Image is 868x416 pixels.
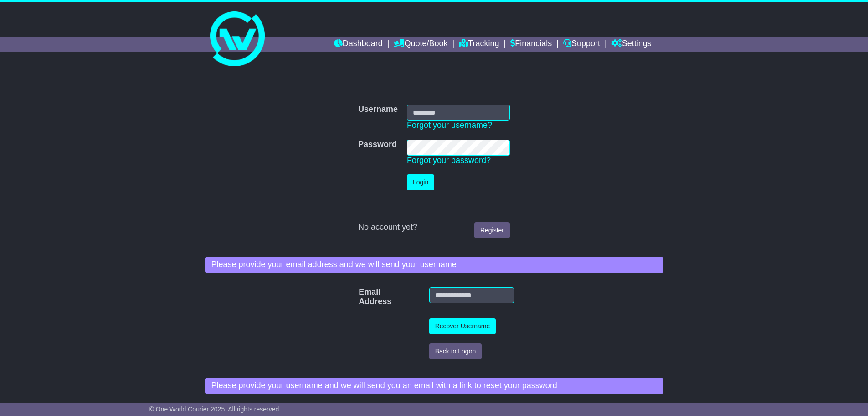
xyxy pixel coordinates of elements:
label: Password [358,140,397,150]
a: Dashboard [334,37,383,52]
a: Settings [611,37,652,52]
button: Login [407,174,434,190]
div: No account yet? [358,222,510,232]
a: Forgot your username? [407,121,492,130]
label: Email Address [354,287,370,307]
a: Tracking [459,37,499,52]
button: Recover Username [429,318,496,334]
button: Back to Logon [429,343,482,359]
a: Support [563,37,600,52]
a: Forgot your password? [407,156,491,165]
span: © One World Courier 2025. All rights reserved. [149,405,281,413]
label: Username [358,105,398,115]
a: Quote/Book [394,37,447,52]
a: Financials [510,37,552,52]
a: Register [474,222,510,238]
div: Please provide your username and we will send you an email with a link to reset your password [205,378,663,394]
div: Please provide your email address and we will send your username [205,257,663,273]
